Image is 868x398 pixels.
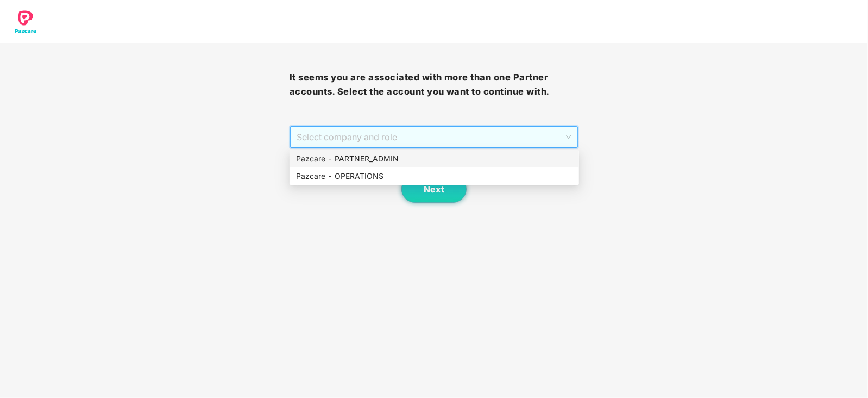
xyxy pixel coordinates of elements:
[296,170,573,182] div: Pazcare - OPERATIONS
[401,176,467,203] button: Next
[290,150,579,167] div: Pazcare - PARTNER_ADMIN
[290,71,579,98] h3: It seems you are associated with more than one Partner accounts. Select the account you want to c...
[297,127,572,147] span: Select company and role
[296,153,573,165] div: Pazcare - PARTNER_ADMIN
[424,184,444,195] span: Next
[290,167,579,185] div: Pazcare - OPERATIONS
